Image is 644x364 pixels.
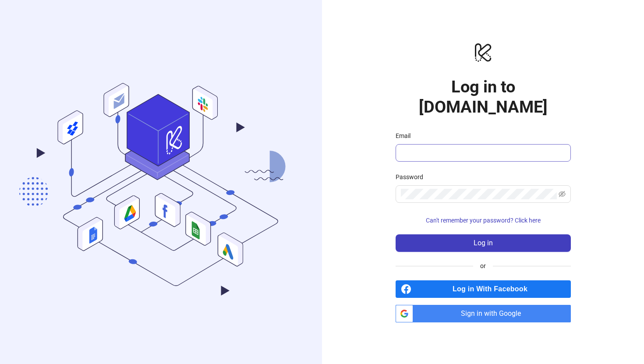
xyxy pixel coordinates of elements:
span: Log in With Facebook [415,280,571,298]
h1: Log in to [DOMAIN_NAME] [396,77,571,117]
button: Can't remember your password? Click here [396,213,571,227]
span: Can't remember your password? Click here [426,217,541,224]
a: Sign in with Google [396,305,571,322]
span: or [473,261,493,271]
a: Can't remember your password? Click here [396,217,571,224]
label: Password [396,172,429,182]
button: Log in [396,234,571,252]
span: Sign in with Google [417,305,571,322]
input: Email [401,148,564,158]
label: Email [396,131,416,141]
span: Log in [474,239,493,247]
span: eye-invisible [559,191,566,198]
input: Password [401,189,557,199]
a: Log in With Facebook [396,280,571,298]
